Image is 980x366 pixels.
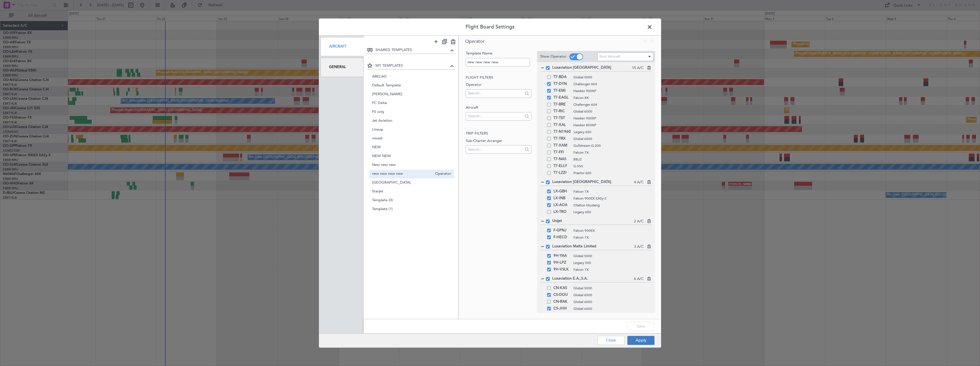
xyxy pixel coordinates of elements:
[320,37,364,56] div: Aircraft
[553,292,571,298] span: CS-DOU
[372,91,451,97] span: [PERSON_NAME]
[553,209,571,215] span: LX-TRO
[372,198,451,204] span: Template (0)
[320,58,364,77] div: General
[553,202,571,209] span: LX-AOA
[553,259,571,266] span: 9H-LPZ
[573,306,652,311] span: Global 6000
[573,292,652,298] span: Global 6500
[553,156,571,163] span: T7-NAS
[372,162,451,168] span: New new new
[634,244,644,250] span: 3 A/C
[573,102,652,107] span: Challenger 604
[573,228,652,233] span: Falcon 900EX
[573,210,652,215] span: Legacy 650
[432,171,451,177] span: Operator
[553,266,571,273] span: 9H-VSLK
[600,54,620,59] span: Sort Aircraft
[468,145,523,154] input: Search...
[553,170,571,176] span: T7-LZZI
[540,54,567,60] label: Show Operator
[597,336,624,345] button: Close
[553,195,571,202] span: LX-INB
[573,299,652,304] span: Global 6000
[553,129,571,135] span: T7-N1960
[468,89,523,97] input: Search...
[553,227,571,234] span: F-GPNJ
[553,94,571,101] span: T7-EAGL
[372,189,451,195] span: Starjet
[553,312,571,319] span: CS-RRC
[553,188,571,195] span: LX-GBH
[573,75,652,80] span: Global 5000
[552,244,634,249] span: Luxaviation Malta Limited
[319,19,661,36] header: Flight Board Settings
[553,122,571,129] span: T7-XAL
[634,219,644,224] span: 2 A/C
[372,145,451,151] span: NEW
[553,149,571,156] span: T7-FFI
[573,260,652,265] span: Legacy 500
[372,118,451,124] span: Jet Aviation
[466,131,531,137] h2: Trip filters
[632,65,644,71] span: 15 A/C
[573,150,652,155] span: Falcon 7X
[573,286,652,291] span: Global 5000
[573,189,652,194] span: Falcon 7X
[553,88,571,94] span: T7-EMI
[634,180,644,185] span: 4 A/C
[627,336,654,345] button: Apply
[466,82,531,88] label: Operator
[372,127,451,133] span: Lineup
[375,63,449,69] span: MY TEMPLATES
[553,298,571,305] span: CN-RAK
[372,206,451,212] span: Template (1)
[573,116,652,121] span: Hawker 900XP
[573,157,652,162] span: BBJ2
[553,115,571,122] span: T7-TST
[573,109,652,114] span: Global 6000
[573,164,652,169] span: G-550
[372,180,451,186] span: [GEOGRAPHIC_DATA]
[553,163,571,170] span: T7-ELLY
[553,81,571,88] span: T7-DYN
[573,123,652,128] span: Hawker 850XP
[573,203,652,208] span: Citation Mustang
[573,88,652,93] span: Hawker 900XP
[552,218,634,224] span: Unijet
[465,38,485,44] span: Operator
[553,234,571,241] span: F-HECD
[372,171,433,177] span: new new new new
[552,276,634,282] span: Luxaviation E.A.,S.A.
[468,112,523,120] input: Search...
[553,285,571,292] span: CN-KAS
[466,51,531,56] label: Template Name
[372,100,451,106] span: FC Delta
[372,109,451,115] span: FS only
[372,74,451,80] span: ABELAG
[466,105,531,111] label: Aircraft
[372,83,451,89] span: Default Template
[573,95,652,100] span: Falcon 8X
[573,136,652,141] span: Global 6500
[573,143,652,148] span: Gulfstream G-200
[552,179,634,185] span: Luxaviation [GEOGRAPHIC_DATA]
[573,82,652,87] span: Challenger 604
[573,267,652,272] span: Falcon 7X
[372,136,451,142] span: mixed
[553,253,571,259] span: 9H-YAA
[553,74,571,81] span: T7-BDA
[573,253,652,259] span: Global 5000
[553,101,571,108] span: T7-BRE
[552,65,632,71] span: Luxaviation [GEOGRAPHIC_DATA]
[573,196,652,201] span: Falcon 900EX EASy II
[372,153,451,159] span: NEW NEW
[573,235,652,240] span: Falcon 7X
[574,129,652,135] span: Legacy 650
[573,170,652,176] span: Praetor 600
[466,75,531,81] h2: Flight filters
[466,138,531,144] label: Sub-Charter Arranger
[553,135,571,142] span: T7-TRX
[553,305,571,312] span: CS-JHH
[375,47,449,53] span: SHARED TEMPLATES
